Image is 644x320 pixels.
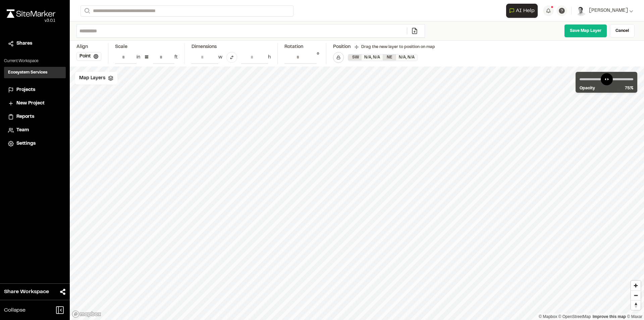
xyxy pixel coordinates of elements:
div: Rotation [284,43,319,51]
div: Dimensions [192,43,271,51]
button: Point [76,52,101,61]
div: SW [348,54,362,60]
div: Position [333,43,351,51]
a: Mapbox logo [72,310,101,318]
span: 75 % [625,85,633,91]
a: New Project [8,100,62,107]
a: Mapbox [539,314,557,319]
a: Add/Change File [407,28,422,34]
a: Reports [8,113,62,121]
a: Team [8,127,62,134]
img: rebrand.png [7,9,55,18]
button: Zoom in [631,281,641,290]
div: Scale [115,43,127,51]
button: [PERSON_NAME] [576,5,633,16]
span: Share Workspace [4,288,49,296]
span: Map Layers [79,75,105,82]
canvas: Map [70,66,644,320]
div: Drag the new layer to position on map [355,44,435,50]
span: Opacity [580,85,595,91]
button: Open AI Assistant [506,4,538,18]
a: Shares [8,40,62,47]
div: in [137,54,140,61]
a: Maxar [627,314,642,319]
span: New Project [16,100,45,107]
span: Team [16,127,29,134]
div: ft [174,54,178,61]
a: OpenStreetMap [558,314,591,319]
a: Settings [8,140,62,147]
button: Zoom out [631,290,641,300]
div: Oh geez...please don't... [7,18,55,24]
span: Shares [16,40,32,47]
div: Align [76,43,101,51]
div: N/A , N/A [362,54,383,60]
img: User [576,5,586,16]
span: [PERSON_NAME] [589,7,628,14]
a: Save Map Layer [564,24,607,38]
a: Projects [8,86,62,94]
span: Collapse [4,306,25,314]
h3: Ecosystem Services [8,70,47,76]
span: Reports [16,113,34,121]
div: NE [383,54,396,60]
div: = [144,52,149,63]
a: Cancel [610,24,635,38]
button: Reset bearing to north [631,300,641,310]
div: h [268,54,271,61]
div: ° [317,51,319,64]
div: w [218,54,222,61]
a: Map feedback [593,314,626,319]
div: N/A , N/A [396,54,417,60]
div: Open AI Assistant [506,4,540,18]
span: AI Help [516,7,535,15]
p: Current Workspace [4,58,66,64]
button: Search [80,5,93,16]
span: Projects [16,86,35,94]
span: Zoom out [631,291,641,300]
button: Lock Map Layer Position [333,52,344,63]
span: Settings [16,140,36,147]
